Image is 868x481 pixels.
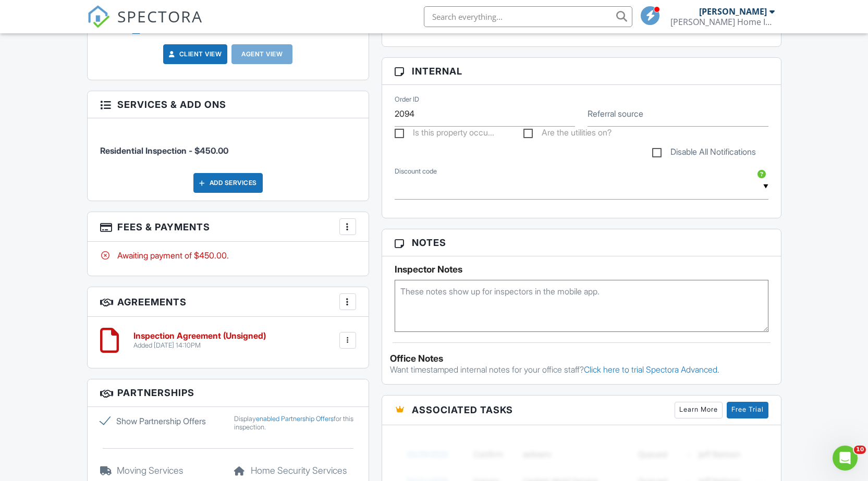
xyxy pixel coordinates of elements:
h3: Internal [382,58,781,85]
h6: Inspection Agreement (Unsigned) [133,331,266,341]
span: Associated Tasks [412,403,513,417]
label: Referral source [588,108,643,119]
label: Show Partnership Offers [100,415,222,427]
h3: Agreements [88,287,369,317]
h3: Notes [382,229,781,256]
div: Display for this inspection. [234,415,356,431]
div: Office Notes [390,353,773,364]
span: Residential Inspection - $450.00 [100,145,228,156]
a: Client View [167,49,222,59]
label: Order ID [395,95,419,104]
input: Search everything... [424,6,632,27]
a: enabled Partnership Offers [256,415,334,423]
a: SPECTORA [87,14,203,36]
span: SPECTORA [117,5,203,27]
h3: Fees & Payments [88,212,369,242]
div: Add Services [193,173,263,193]
p: Want timestamped internal notes for your office staff? [390,364,773,375]
li: Service: Residential Inspection [100,126,356,165]
a: Click here to trial Spectora Advanced. [584,364,719,375]
div: Awaiting payment of $450.00. [100,250,356,261]
div: Hollis Home Inspection LLC [670,17,775,27]
a: Inspection Agreement (Unsigned) Added [DATE] 14:10PM [133,331,266,350]
a: Free Trial [727,402,768,418]
iframe: Intercom live chat [833,446,858,471]
h5: Home Security Services [234,465,356,476]
h5: Inspector Notes [395,264,768,275]
a: Learn More [675,402,723,418]
div: Added [DATE] 14:10PM [133,341,266,350]
label: Discount code [395,167,437,176]
h3: Partnerships [88,379,369,406]
img: The Best Home Inspection Software - Spectora [87,5,110,28]
span: 10 [854,446,866,454]
label: Disable All Notifications [652,147,756,160]
h5: Moving Services [100,465,222,476]
label: Are the utilities on? [523,128,612,141]
div: [PERSON_NAME] [699,6,767,17]
h3: Services & Add ons [88,91,369,118]
label: Is this property occupied? [395,128,494,141]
